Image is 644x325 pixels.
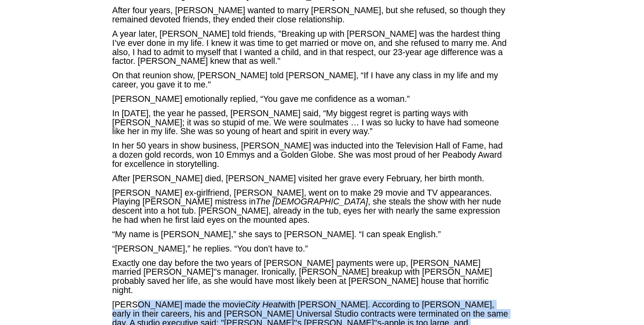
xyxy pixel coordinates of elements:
[112,258,492,295] span: Exactly one day before the two years of [PERSON_NAME] payments were up, [PERSON_NAME] married [PE...
[112,6,505,24] span: After four years, [PERSON_NAME] wanted to marry [PERSON_NAME], but she refused, so though they re...
[245,300,280,309] i: City Heat
[112,244,308,254] span: “[PERSON_NAME],” he replies. “You don’t have to.”
[256,197,368,206] i: The [DEMOGRAPHIC_DATA]
[112,174,484,183] span: After [PERSON_NAME] died, [PERSON_NAME] visited her grave every February, her birth month.
[112,29,507,66] span: A year later, [PERSON_NAME] told friends, "Breaking up with [PERSON_NAME] was the hardest thing I...
[112,141,503,169] span: In her 50 years in show business, [PERSON_NAME] was inducted into the Television Hall of Fame, ha...
[112,188,501,225] span: [PERSON_NAME] ex-girlfriend, [PERSON_NAME], went on to make 29 movie and TV appearances. Playing ...
[112,71,498,89] span: On that reunion show, [PERSON_NAME] told [PERSON_NAME], “If I have any class in my life and my ca...
[112,109,499,137] span: In [DATE], the year he passed, [PERSON_NAME] said, “My biggest regret is parting ways with [PERSO...
[112,230,441,239] span: “My name is [PERSON_NAME],” she says to [PERSON_NAME]. “I can speak English.”
[112,94,410,104] span: [PERSON_NAME] emotionally replied, “You gave me confidence as a woman.”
